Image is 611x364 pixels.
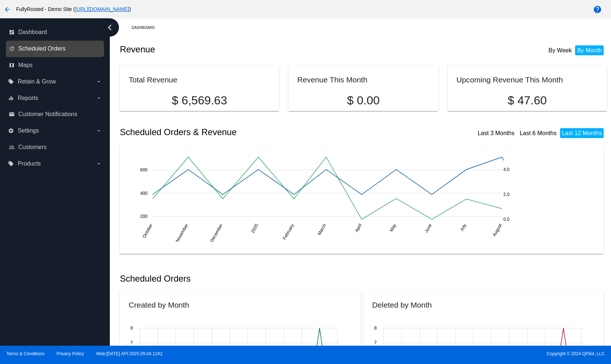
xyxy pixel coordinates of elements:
p: $ 47.60 [457,94,598,107]
p: $ 6,569.63 [128,94,270,107]
p: $ 0.00 [297,94,429,107]
i: arrow_drop_down [96,128,102,134]
li: By Month [575,45,604,55]
text: December [209,223,224,243]
span: FullyRooted - Demo Site ( ) [16,6,131,12]
span: Products [18,160,41,167]
text: 8 [374,326,377,331]
text: 200 [140,214,148,219]
text: 400 [140,190,148,196]
li: By Week [547,45,574,55]
a: email Customer Notifications [9,108,102,120]
i: dashboard [9,29,15,35]
h2: Upcoming Revenue This Month [457,75,563,84]
h2: Revenue This Month [297,75,368,84]
text: November [175,223,189,243]
i: update [9,46,15,52]
h2: Total Revenue [128,75,177,84]
i: settings [8,128,14,134]
i: people_outline [9,144,15,150]
span: Customers [18,144,46,151]
i: arrow_drop_down [96,95,102,101]
text: August [492,223,503,237]
a: Dashboard [131,22,161,33]
h2: Created by Month [128,301,189,309]
text: October [142,223,154,239]
i: arrow_drop_down [96,79,102,85]
span: Customer Notifications [18,111,77,118]
text: March [317,223,327,236]
span: Retain & Grow [18,78,56,85]
a: dashboard Dashboard [9,26,102,38]
text: June [424,223,433,234]
h2: Scheduled Orders & Revenue [120,127,363,137]
i: chevron_left [104,22,116,33]
mat-icon: help [593,5,602,14]
h2: Revenue [120,44,363,55]
a: Last 12 Months [562,130,602,136]
h2: Scheduled Orders [120,274,363,284]
text: 2025 [250,223,260,234]
i: equalizer [8,95,14,101]
i: map [9,62,15,68]
a: people_outline Customers [9,141,102,153]
text: 7 [131,341,133,346]
text: 4.0 [503,167,510,172]
a: Last 6 Months [520,130,557,136]
i: local_offer [8,161,14,167]
i: local_offer [8,79,14,85]
a: Privacy Policy [57,351,84,356]
h2: Deleted by Month [372,301,432,309]
text: 8 [131,326,133,331]
text: 600 [140,167,148,172]
span: Settings [18,127,39,134]
text: May [389,223,397,233]
a: [URL][DOMAIN_NAME] [75,6,129,12]
span: Maps [18,62,33,68]
span: Reports [18,95,38,101]
text: February [282,223,295,241]
text: April [354,223,363,233]
text: 0.0 [503,216,510,222]
a: map Maps [9,59,102,71]
span: Scheduled Orders [18,45,66,52]
text: 7 [374,341,377,346]
i: email [9,111,15,117]
a: Terms & Conditions [6,351,44,356]
i: arrow_drop_down [96,161,102,167]
text: 2.0 [503,192,510,197]
span: Copyright © 2024 QPilot, LLC [312,351,605,356]
a: Web:[DATE] API:2025.09.04.1242 [96,351,163,356]
mat-icon: arrow_back [3,5,12,14]
a: Last 3 Months [478,130,515,136]
text: July [459,223,467,232]
a: update Scheduled Orders [9,43,102,55]
span: Dashboard [18,29,47,36]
